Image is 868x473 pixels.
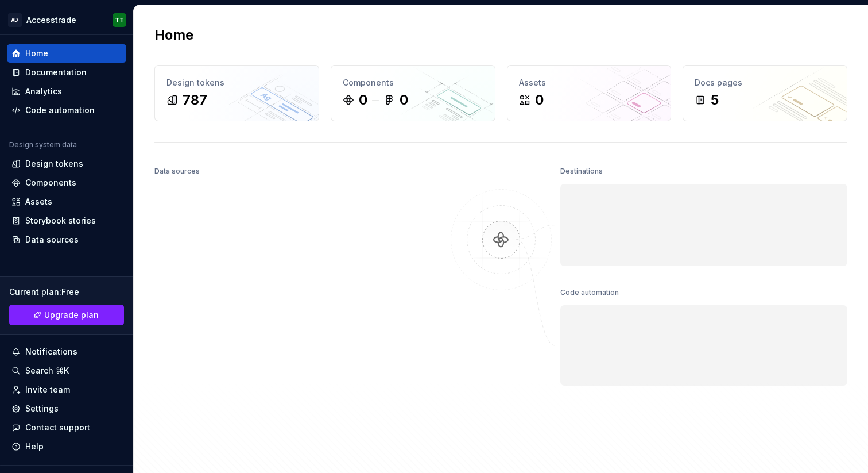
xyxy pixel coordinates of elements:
a: Components [7,174,126,192]
div: Destinations [560,163,603,179]
a: Home [7,44,126,63]
div: 0 [400,91,408,109]
div: AD [8,13,22,27]
a: Analytics [7,82,126,101]
div: 5 [711,91,719,109]
div: Analytics [25,86,62,97]
div: Code automation [560,284,619,301]
div: Assets [25,196,52,207]
div: Search ⌘K [25,365,69,376]
div: Design system data [9,140,77,149]
a: Design tokens [7,155,126,173]
a: Documentation [7,63,126,82]
div: 0 [535,91,544,109]
div: Storybook stories [25,215,96,226]
div: Docs pages [695,77,835,89]
a: Assets [7,193,126,211]
div: Contact support [25,422,90,433]
div: Components [343,77,483,89]
a: Docs pages5 [683,65,847,121]
div: Help [25,441,44,452]
div: Documentation [25,67,87,78]
div: Design tokens [25,158,83,170]
a: Data sources [7,230,126,249]
div: 787 [183,91,207,109]
div: Components [25,177,76,189]
a: Invite team [7,380,126,399]
div: Assets [519,77,660,89]
button: Contact support [7,418,126,437]
a: Code automation [7,101,126,120]
a: Design tokens787 [154,65,319,121]
div: Data sources [154,163,200,179]
div: Notifications [25,346,77,357]
div: Invite team [25,384,70,395]
button: Upgrade plan [9,305,124,325]
div: Current plan : Free [9,286,124,298]
a: Components00 [331,65,495,121]
button: Notifications [7,343,126,361]
div: TT [115,16,124,25]
span: Upgrade plan [44,309,99,321]
a: Settings [7,399,126,418]
div: Design tokens [166,77,307,89]
button: Search ⌘K [7,362,126,380]
div: Code automation [25,105,95,116]
a: Assets0 [507,65,672,121]
button: ADAccesstradeTT [2,7,131,32]
div: 0 [359,91,367,109]
a: Storybook stories [7,211,126,230]
h2: Home [154,26,193,44]
div: Data sources [25,234,79,245]
button: Help [7,437,126,456]
div: Home [25,48,48,59]
div: Settings [25,403,59,414]
div: Accesstrade [26,14,76,26]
